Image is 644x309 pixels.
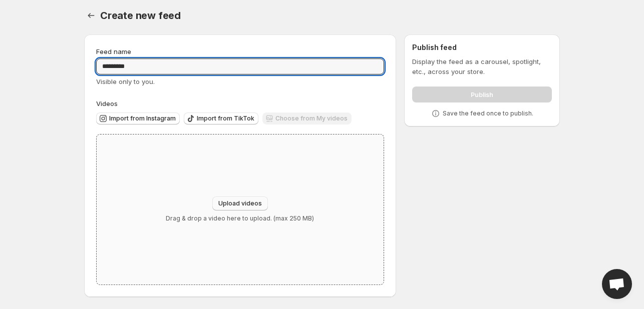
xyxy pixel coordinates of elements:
[96,77,155,85] span: Visible only to you.
[96,47,131,55] span: Feed name
[412,42,552,52] h2: Publish feed
[166,214,314,222] p: Drag & drop a video here to upload. (max 250 MB)
[109,114,176,122] span: Import from Instagram
[212,196,268,210] button: Upload videos
[443,109,533,117] p: Save the feed once to publish.
[602,269,632,299] div: Open chat
[184,112,258,124] button: Import from TikTok
[84,8,98,22] button: Settings
[218,199,262,207] span: Upload videos
[96,99,118,107] span: Videos
[96,112,180,124] button: Import from Instagram
[100,9,181,21] span: Create new feed
[197,114,254,122] span: Import from TikTok
[412,56,552,76] p: Display the feed as a carousel, spotlight, etc., across your store.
